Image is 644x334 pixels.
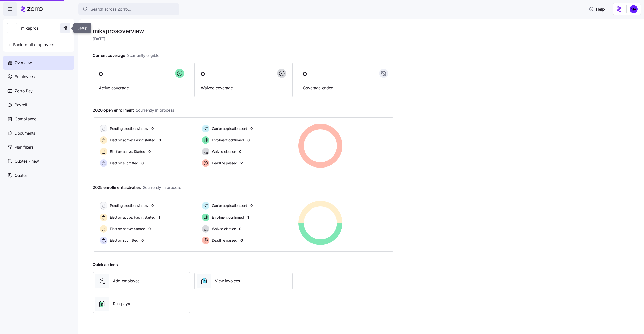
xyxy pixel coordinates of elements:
img: ddc159ec0097e7aad339c48b92a6a103 [630,5,638,13]
span: 2 currently in process [136,107,174,113]
span: 1 [159,215,160,220]
h1: mikapros overview [93,27,394,35]
span: Waived coverage [201,85,286,91]
span: Payroll [15,102,27,108]
span: 0 [151,203,154,208]
span: 1 [247,215,249,220]
span: 0 [151,126,154,131]
span: [DATE] [93,36,394,42]
span: Deadline passed [210,161,237,166]
span: Enrollment confirmed [210,138,244,143]
span: Deadline passed [210,238,237,243]
span: Coverage ended [303,85,388,91]
span: 0 [148,226,151,231]
span: Zorro Pay [15,88,33,94]
span: 0 [141,161,144,166]
a: Quotes [3,168,74,182]
span: Help [589,6,605,12]
span: Election active: Hasn't started [108,138,155,143]
span: Plan filters [15,144,33,150]
img: Employer logo [7,23,17,33]
span: 0 [159,138,161,143]
span: Quotes - new [15,158,39,164]
span: Search across Zorro... [91,6,131,12]
a: Documents [3,126,74,140]
span: mikapros [21,25,39,31]
a: Zorro Pay [3,84,74,98]
button: Back to all employers [5,39,56,50]
button: Search across Zorro... [78,3,179,15]
span: Employees [15,74,35,80]
span: Add employee [113,278,140,284]
span: Overview [15,60,32,66]
span: 0 [201,71,205,77]
span: 0 [141,238,144,243]
a: Compliance [3,112,74,126]
span: Carrier application sent [210,126,247,131]
span: View invoices [215,278,240,284]
span: 2 currently eligible [127,52,159,59]
span: 0 [303,71,307,77]
button: Help [585,4,609,14]
a: Quotes - new [3,154,74,168]
span: 2 currently in process [143,184,181,191]
span: Waived election [210,226,236,231]
span: 2 [240,161,243,166]
span: Active coverage [99,85,184,91]
a: Overview [3,56,74,70]
span: 0 [250,126,253,131]
span: 0 [239,149,242,154]
span: Election submitted [108,161,138,166]
span: Compliance [15,116,36,122]
span: Election submitted [108,238,138,243]
span: Waived election [210,149,236,154]
a: Plan filters [3,140,74,154]
span: Current coverage [93,52,159,59]
a: Employees [3,70,74,84]
span: 0 [148,149,151,154]
span: Election active: Hasn't started [108,215,155,220]
span: Carrier application sent [210,203,247,208]
span: Enrollment confirmed [210,215,244,220]
span: Election active: Started [108,149,145,154]
span: 0 [250,203,253,208]
span: Quotes [15,172,27,179]
span: Quick actions [93,262,118,268]
span: 0 [239,226,242,231]
span: 2025 enrollment activities [93,184,181,191]
span: Back to all employers [7,41,54,48]
span: Run payroll [113,301,133,307]
span: 0 [99,71,103,77]
span: Pending election window [108,126,148,131]
span: Documents [15,130,35,136]
span: Pending election window [108,203,148,208]
span: 2026 open enrollment [93,107,174,113]
a: Payroll [3,98,74,112]
span: 0 [247,138,250,143]
span: 0 [240,238,243,243]
span: Election active: Started [108,226,145,231]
